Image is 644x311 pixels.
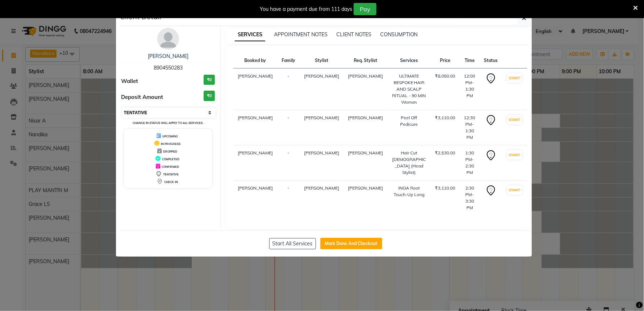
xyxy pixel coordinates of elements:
[380,31,418,38] span: CONSUMPTION
[154,65,183,71] span: 8904550283
[162,165,179,169] span: CONFIRMED
[348,115,383,120] span: [PERSON_NAME]
[507,74,522,83] button: START
[507,186,522,195] button: START
[304,150,339,155] span: [PERSON_NAME]
[164,180,178,184] span: CHECK-IN
[235,28,265,41] span: SERVICES
[348,185,383,191] span: [PERSON_NAME]
[431,53,460,69] th: Price
[260,5,352,13] div: You have a payment due from 111 days
[233,145,277,181] td: [PERSON_NAME]
[163,150,177,153] span: DROPPED
[304,185,339,191] span: [PERSON_NAME]
[320,238,382,249] button: Mark Done And Checkout
[336,31,371,38] span: CLIENT NOTES
[277,181,300,216] td: -
[161,142,180,146] span: IN PROGRESS
[435,150,456,156] div: ₹2,530.00
[233,53,277,69] th: Booked by
[435,73,456,79] div: ₹8,050.00
[392,73,427,105] div: ULTIMATE BESPOKE HAIR AND SCALP RITUAL - 90 MIN Women
[277,110,300,145] td: -
[392,150,427,176] div: Hair Cut [DEMOGRAPHIC_DATA] (Head Stylist)
[392,185,427,198] div: INOA Root Touch-Up Long
[460,145,480,181] td: 1:30 PM-2:30 PM
[277,69,300,110] td: -
[133,121,203,125] small: Change in status will apply to all services.
[507,150,522,159] button: START
[233,181,277,216] td: [PERSON_NAME]
[300,53,344,69] th: Stylist
[304,115,339,120] span: [PERSON_NAME]
[204,91,215,101] h3: ₹0
[460,53,480,69] th: Time
[121,93,163,101] span: Deposit Amount
[162,157,179,161] span: COMPLETED
[392,115,427,128] div: Peel Off Pedicure
[435,115,456,121] div: ₹3,110.00
[148,53,188,59] a: [PERSON_NAME]
[162,134,178,138] span: UPCOMING
[507,115,522,124] button: START
[348,150,383,155] span: [PERSON_NAME]
[480,53,502,69] th: Status
[304,73,339,79] span: [PERSON_NAME]
[460,110,480,145] td: 12:30 PM-1:30 PM
[354,3,377,15] button: Pay
[348,73,383,79] span: [PERSON_NAME]
[344,53,387,69] th: Req. Stylist
[460,69,480,110] td: 12:00 PM-1:30 PM
[269,238,316,249] button: Start All Services
[387,53,431,69] th: Services
[460,181,480,216] td: 2:30 PM-3:30 PM
[121,77,138,86] span: Wallet
[277,145,300,181] td: -
[277,53,300,69] th: Family
[435,185,456,191] div: ₹3,110.00
[233,69,277,110] td: [PERSON_NAME]
[163,173,179,176] span: TENTATIVE
[157,28,179,50] img: avatar
[274,31,328,38] span: APPOINTMENT NOTES
[233,110,277,145] td: [PERSON_NAME]
[204,75,215,85] h3: ₹0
